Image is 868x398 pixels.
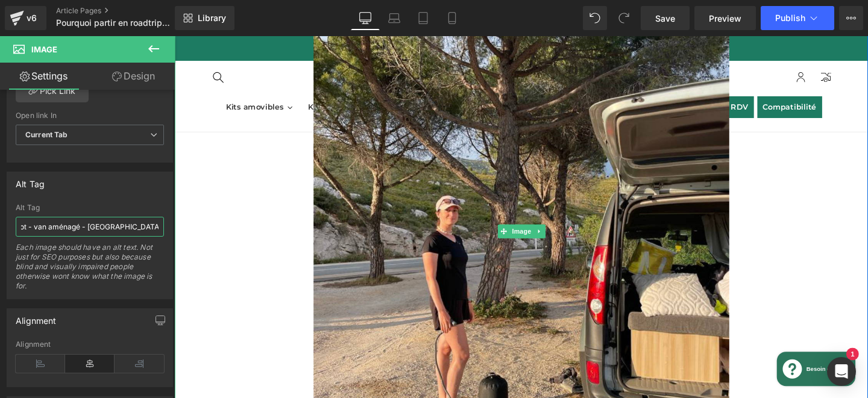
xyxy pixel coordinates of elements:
[24,10,39,26] div: v6
[16,243,164,299] div: Each image should have an alt text. Not just for SEO purposes but also because blind and visually...
[16,172,45,189] div: Alt Tag
[90,63,177,90] a: Design
[16,340,164,349] div: Alignment
[709,12,741,25] span: Preview
[761,6,834,30] button: Publish
[353,198,378,213] span: Image
[438,6,467,30] a: Mobile
[827,357,856,386] div: Open Intercom Messenger
[16,204,164,212] div: Alt Tag
[56,6,195,16] a: Article Pages
[16,309,57,326] div: Alignment
[175,6,234,30] a: New Library
[198,13,226,23] span: Library
[31,45,57,54] span: Image
[612,6,636,30] button: Redo
[16,111,164,120] div: Open link In
[409,6,438,30] a: Tablet
[694,6,756,30] a: Preview
[655,12,675,25] span: Save
[25,130,68,139] b: Current Tab
[5,6,46,30] a: v6
[775,13,805,23] span: Publish
[16,217,164,237] input: Your alt tags go here
[351,6,380,30] a: Desktop
[56,18,172,28] span: Pourquoi partir en roadtrip en septembre est la meilleure idée ?
[377,198,390,213] a: Expand / Collapse
[839,6,863,30] button: More
[583,6,607,30] button: Undo
[16,78,89,102] a: Pick Link
[380,6,409,30] a: Laptop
